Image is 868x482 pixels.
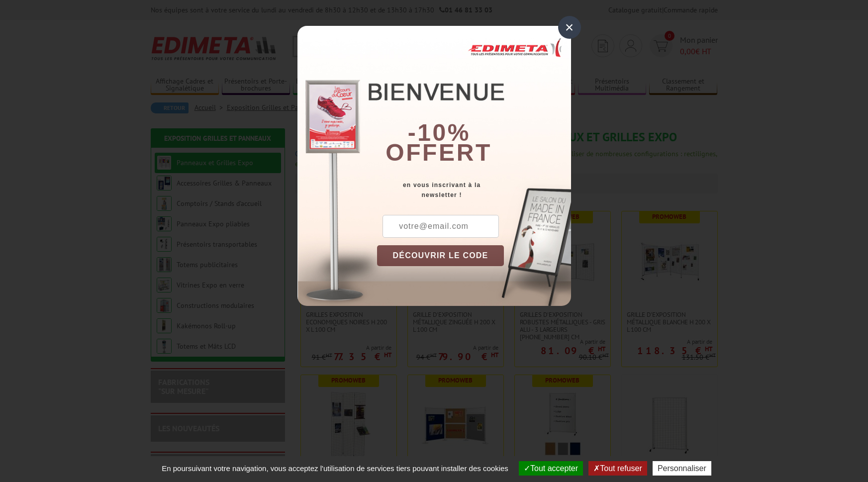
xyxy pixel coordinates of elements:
button: DÉCOUVRIR LE CODE [377,245,504,266]
font: offert [386,139,492,166]
button: Tout accepter [519,461,583,476]
button: Tout refuser [588,461,647,476]
b: -10% [408,119,471,146]
input: votre@email.com [383,215,499,238]
div: × [558,16,581,39]
div: en vous inscrivant à la newsletter ! [377,180,571,200]
span: En poursuivant votre navigation, vous acceptez l'utilisation de services tiers pouvant installer ... [157,464,513,473]
button: Personnaliser (fenêtre modale) [653,461,711,476]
